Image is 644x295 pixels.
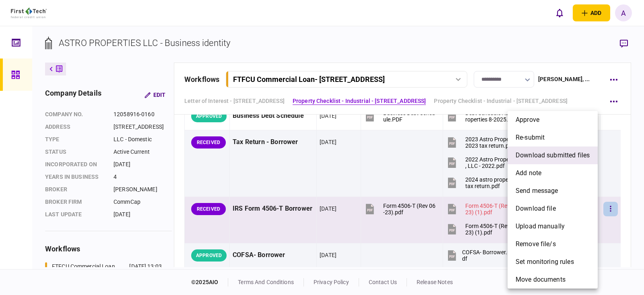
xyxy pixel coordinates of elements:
span: re-submit [516,133,545,142]
span: approve [516,115,539,125]
span: upload manually [516,222,565,231]
span: remove file/s [516,239,556,249]
span: download file [516,204,556,213]
span: send message [516,186,558,196]
span: add note [516,168,541,178]
span: Move documents [516,275,566,285]
span: download submitted files [516,151,590,160]
span: set monitoring rules [516,257,574,267]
